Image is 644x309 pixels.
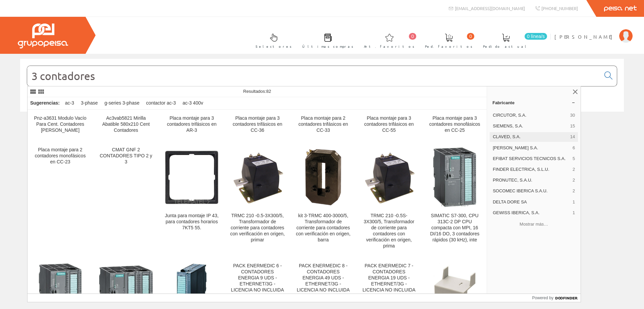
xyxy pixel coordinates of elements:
[225,110,290,141] a: Placa montaje para 3 contadores trifásicos en CC-36
[93,110,159,141] a: Ac3vab5821 Mirilla Abatible 580x210 Cent Contadores
[78,97,101,109] div: 3-phase
[362,149,416,205] img: TRMC 210 -0.5S-3X300/5, Transformador de corriente para contadores con verificación en origen, prima
[102,97,142,109] div: g-series 3-phase
[483,43,529,50] span: Pedido actual
[302,43,354,50] span: Últimas compras
[356,110,422,141] a: Placa montaje para 3 contadores trifásicos en CC-55
[525,33,547,40] span: 0 línea/s
[573,188,575,194] span: 2
[427,115,482,133] div: Placa montaje para 3 contadores monofásicos en CC-25
[28,99,61,108] div: Sugerencias:
[296,263,351,293] div: PACK ENERMEDIC 8 - CONTADORES ENERGIA 49 UDS - ETHERNET/3G - LICENCIA NO INCLUIDA
[62,97,77,109] div: ac-3
[230,115,285,133] div: Placa montaje para 3 contadores trifásicos en CC-36
[180,97,206,109] div: ac-3 400v
[487,97,581,108] a: Fabricante
[144,97,179,109] div: contactor ac-3
[493,177,570,183] span: PRONUTEC, S.A.U.
[256,43,292,50] span: Selectores
[532,294,581,302] a: Powered by
[362,263,416,293] div: PACK ENERMEDIC 7 - CONTADORES ENERGIA 19 UDS - ETHERNET/3G - LICENCIA NO INCLUIDA
[493,134,568,140] span: CLAVED, S.A.
[249,28,295,52] a: Selectores
[225,142,290,257] a: TRMC 210 -0.5-3X300/5, Transformador de corriente para contadores con verificación en origen, pri...
[422,142,487,257] a: SIMATIC S7-300, CPU 313C-2 DP CPU compacta con MPI, 16 DI/16 DO, 3 contadores rápidos (30 kHz), i...
[573,210,575,216] span: 1
[28,142,93,257] a: Placa montaje para 2 contadores monofásicos en CC-23
[422,110,487,141] a: Placa montaje para 3 contadores monofásicos en CC-25
[541,5,578,11] span: [PHONE_NUMBER]
[243,89,271,94] span: Resultados:
[362,115,416,133] div: Placa montaje para 3 contadores trifásicos en CC-55
[33,147,88,165] div: Placa montaje para 2 contadores monofásicos en CC-23
[493,188,570,194] span: SOCOMEC IBERICA S.A.U.
[493,156,570,162] span: EFIBAT SERVICIOS TECNICOS S.A.
[230,213,285,243] div: TRMC 210 -0.5-3X300/5, Transformador de corriente para contadores con verificación en origen, primar
[362,213,416,249] div: TRMC 210 -0.5S-3X300/5, Transformador de corriente para contadores con verificación en origen, prima
[573,199,575,205] span: 1
[290,142,356,257] a: kit 3-TRMC 400-3000/5, Transformador de corriente para contadores con verificación en origen, bar...
[356,142,422,257] a: TRMC 210 -0.5S-3X300/5, Transformador de corriente para contadores con verificación en origen, pr...
[18,24,68,48] img: Grupo Peisa
[493,123,568,129] span: SIEMENS, S.A.
[28,110,93,141] a: Pnz-a3631 Modulo Vacío Para Cent. Contadores [PERSON_NAME]
[290,110,356,141] a: Placa montaje para 2 contadores trifásicos en CC-33
[490,219,578,230] button: Mostrar más…
[573,177,575,183] span: 2
[33,115,88,133] div: Pnz-a3631 Modulo Vacío Para Cent. Contadores [PERSON_NAME]
[493,210,570,216] span: GEWISS IBERICA, S.A.
[296,213,351,243] div: kit 3-TRMC 400-3000/5, Transformador de corriente para contadores con verificación en origen, barra
[554,28,633,34] a: [PERSON_NAME]
[230,263,285,293] div: PACK ENERMEDIC 6 - CONTADORES ENERGIA 9 UDS - ETHERNET/3G - LICENCIA NO INCLUIDA
[364,43,415,50] span: Art. favoritos
[493,112,568,118] span: CIRCUTOR, S.A.
[570,123,575,129] span: 15
[302,147,344,207] img: kit 3-TRMC 400-3000/5, Transformador de corriente para contadores con verificación en origen, barra
[433,147,477,207] img: SIMATIC S7-300, CPU 313C-2 DP CPU compacta con MPI, 16 DI/16 DO, 3 contadores rápidos (30 kHz), inte
[159,142,224,257] a: Junta para montaje IP 43, para contadores horarios 7KT5 55. Junta para montaje IP 43, para contad...
[99,147,153,165] div: CMAT GNF 2 CONTADORES TIPO 2 y 3
[425,43,473,50] span: Ped. favoritos
[409,33,416,40] span: 0
[455,5,525,11] span: [EMAIL_ADDRESS][DOMAIN_NAME]
[27,66,600,86] input: Buscar...
[493,166,570,172] span: FINDER ELECTRICA, S.L.U.
[493,145,570,151] span: [PERSON_NAME] S.A.
[164,115,219,133] div: Placa montaje para 3 contadores trifásicos en AR-3
[427,213,482,243] div: SIMATIC S7-300, CPU 313C-2 DP CPU compacta con MPI, 16 DI/16 DO, 3 contadores rápidos (30 kHz), inte
[296,115,351,133] div: Placa montaje para 2 contadores trifásicos en CC-33
[493,199,570,205] span: DELTA DORE SA
[296,28,357,52] a: Últimas compras
[532,295,553,301] span: Powered by
[570,134,575,140] span: 14
[266,89,271,94] span: 82
[573,166,575,172] span: 2
[230,149,285,205] img: TRMC 210 -0.5-3X300/5, Transformador de corriente para contadores con verificación en origen, primar
[164,213,219,231] div: Junta para montaje IP 43, para contadores horarios 7KT5 55.
[99,115,153,133] div: Ac3vab5821 Mirilla Abatible 580x210 Cent Contadores
[570,112,575,118] span: 30
[164,150,219,205] img: Junta para montaje IP 43, para contadores horarios 7KT5 55.
[573,145,575,151] span: 6
[573,156,575,162] span: 5
[467,33,474,40] span: 0
[554,33,616,40] span: [PERSON_NAME]
[93,142,159,257] a: CMAT GNF 2 CONTADORES TIPO 2 y 3
[20,120,624,126] div: © Grupo Peisa
[159,110,224,141] a: Placa montaje para 3 contadores trifásicos en AR-3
